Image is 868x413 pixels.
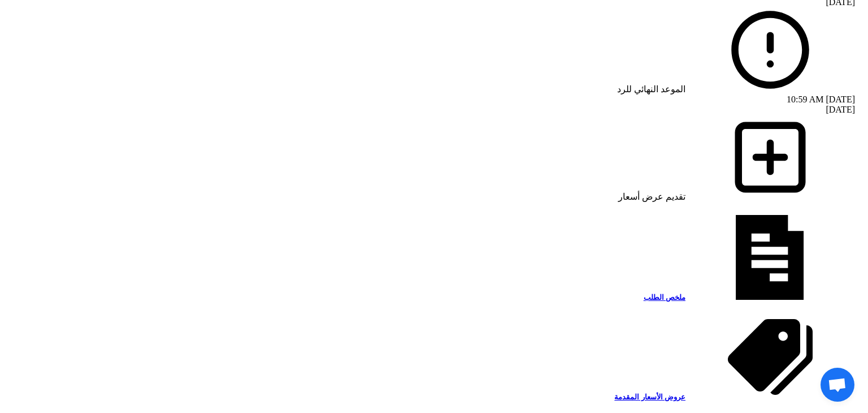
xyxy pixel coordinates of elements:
a: Open chat [821,368,854,402]
div: الموعد النهائي للرد [5,7,855,94]
div: [DATE] 10:59 AM [5,94,855,115]
a: ملخص الطلب [5,215,855,302]
div: [DATE] [5,105,855,115]
div: تقديم عرض أسعار [618,115,855,202]
a: عروض الأسعار المقدمة [5,315,855,402]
